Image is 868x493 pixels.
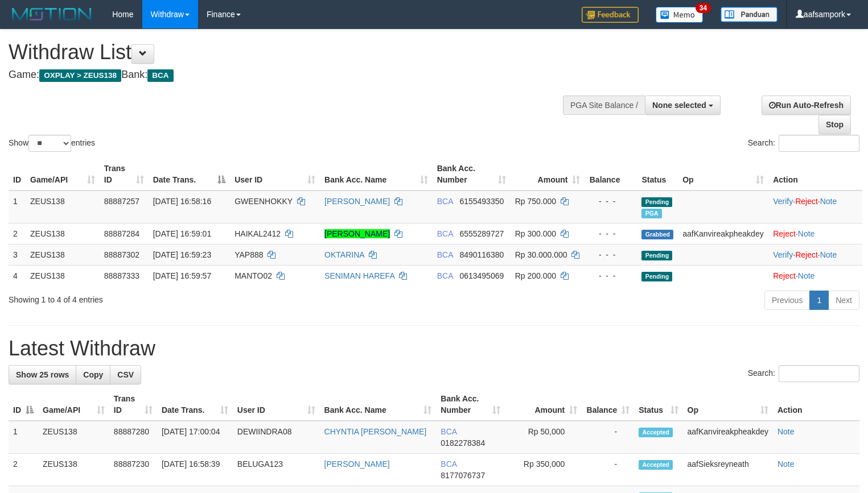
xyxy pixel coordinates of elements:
span: Rp 200.000 [515,271,556,280]
div: - - - [589,270,632,281]
td: 2 [9,223,26,244]
span: BCA [437,250,453,259]
span: BCA [441,427,456,436]
a: Note [798,271,815,280]
th: ID: activate to sort column descending [9,388,38,421]
span: Copy 8177076737 to clipboard [441,471,485,480]
label: Search: [748,365,859,382]
span: Accepted [639,460,673,470]
td: 88887230 [109,454,157,486]
span: Grabbed [641,230,673,239]
span: CSV [117,370,134,379]
a: SENIMAN HAREFA [324,271,394,280]
a: [PERSON_NAME] [324,229,390,238]
th: Bank Acc. Number: activate to sort column ascending [433,158,511,190]
h4: Game: Bank: [9,69,567,81]
td: ZEUS138 [38,454,109,486]
th: Bank Acc. Number: activate to sort column ascending [436,388,505,421]
a: Note [798,229,815,238]
a: Reject [795,197,818,206]
img: panduan.png [721,7,778,22]
td: [DATE] 17:00:04 [157,421,233,454]
td: ZEUS138 [38,421,109,454]
input: Search: [779,365,859,382]
th: User ID: activate to sort column ascending [233,388,320,421]
span: YAP888 [235,250,263,259]
h1: Withdraw List [9,41,567,64]
span: Pending [641,272,672,281]
a: [PERSON_NAME] [324,197,390,206]
span: Rp 30.000.000 [515,250,567,259]
span: Copy 6155493350 to clipboard [459,197,504,206]
a: Reject [773,229,796,238]
h1: Latest Withdraw [9,337,859,360]
span: Pending [641,251,672,260]
th: Game/API: activate to sort column ascending [38,388,109,421]
td: 4 [9,265,26,286]
td: aafKanvireakpheakdey [683,421,773,454]
span: [DATE] 16:59:23 [153,250,211,259]
span: None selected [652,101,706,110]
span: [DATE] 16:59:57 [153,271,211,280]
span: Copy [83,370,103,379]
span: BCA [147,69,173,82]
a: Previous [764,291,810,310]
span: 88887284 [104,229,139,238]
th: Date Trans.: activate to sort column ascending [157,388,233,421]
div: Showing 1 to 4 of 4 entries [9,289,353,305]
span: Copy 0182278384 to clipboard [441,438,485,448]
a: Next [828,291,859,310]
td: BELUGA123 [233,454,320,486]
th: Op: activate to sort column ascending [683,388,773,421]
th: Trans ID: activate to sort column ascending [100,158,149,190]
a: Run Auto-Refresh [762,96,851,115]
button: None selected [645,96,721,115]
a: OKTARINA [324,250,364,259]
a: Reject [773,271,796,280]
span: Rp 300.000 [515,229,556,238]
a: CHYNTIA [PERSON_NAME] [324,427,427,436]
td: Rp 50,000 [505,421,582,454]
td: ZEUS138 [26,244,100,265]
a: Note [820,197,837,206]
td: aafSieksreyneath [683,454,773,486]
a: Reject [795,250,818,259]
span: HAIKAL2412 [235,229,281,238]
span: BCA [437,229,453,238]
span: Copy 8490116380 to clipboard [459,250,504,259]
div: - - - [589,228,632,239]
span: Marked by aafnoeunsreypich [641,209,661,218]
a: Verify [773,250,793,259]
span: BCA [437,271,453,280]
td: Rp 350,000 [505,454,582,486]
td: aafKanvireakpheakdey [678,223,768,244]
span: Accepted [639,428,673,437]
td: 1 [9,421,38,454]
span: BCA [437,197,453,206]
img: Button%20Memo.svg [656,7,704,23]
th: ID [9,158,26,190]
th: Op: activate to sort column ascending [678,158,768,190]
span: 34 [696,3,711,13]
span: 88887257 [104,197,139,206]
span: [DATE] 16:58:16 [153,197,211,206]
th: Date Trans.: activate to sort column descending [149,158,230,190]
span: 88887302 [104,250,139,259]
td: DEWIINDRA08 [233,421,320,454]
a: Note [778,459,795,469]
th: Amount: activate to sort column ascending [505,388,582,421]
td: · [768,265,862,286]
span: Copy 6555289727 to clipboard [459,229,504,238]
a: [PERSON_NAME] [324,459,390,469]
td: ZEUS138 [26,190,100,223]
span: Show 25 rows [16,370,69,379]
label: Search: [748,135,859,152]
span: GWEENHOKKY [235,197,293,206]
label: Show entries [9,135,95,152]
a: Note [820,250,837,259]
td: ZEUS138 [26,265,100,286]
div: PGA Site Balance / [563,96,645,115]
th: Action [773,388,859,421]
td: 88887280 [109,421,157,454]
a: Note [778,427,795,436]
